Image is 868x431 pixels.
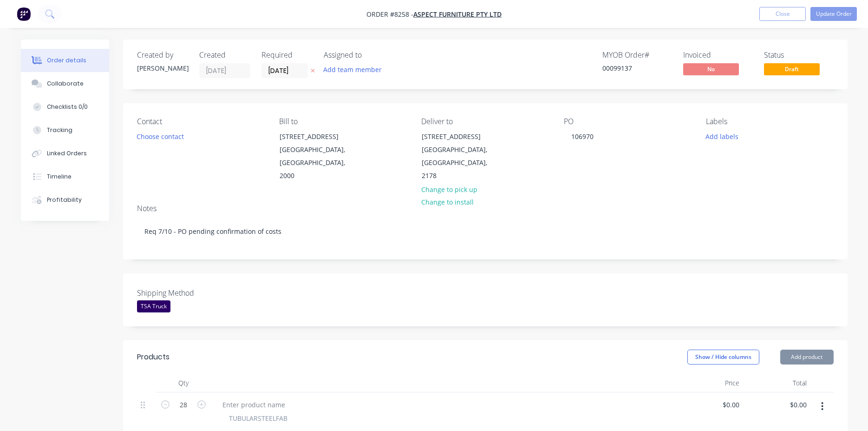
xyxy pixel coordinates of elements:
div: Req 7/10 - PO pending confirmation of costs [137,217,834,245]
button: Choose contact [131,130,189,142]
button: Close [759,7,806,21]
div: Notes [137,204,834,213]
span: Draft [764,63,820,75]
div: Linked Orders [46,149,86,158]
div: [STREET_ADDRESS][GEOGRAPHIC_DATA], [GEOGRAPHIC_DATA], 2000 [272,130,365,183]
button: Add team member [324,63,387,76]
div: Created by [137,51,188,60]
button: Add product [780,350,834,365]
button: Profitability [21,188,109,212]
div: [PERSON_NAME] [137,63,188,73]
div: Order details [46,56,86,65]
span: Order #8258 - [366,10,413,19]
button: Timeline [21,165,109,188]
span: No [683,63,739,75]
button: Show / Hide columns [687,350,759,365]
button: Add team member [318,63,386,76]
span: TUBULARSTEELFAB [229,413,287,423]
button: Update Order [810,7,857,21]
img: Factory [17,7,31,21]
a: Aspect Furniture Pty Ltd [413,10,502,19]
button: Change to pick up [416,183,482,195]
div: Collaborate [46,80,83,88]
div: TSA Truck [137,300,170,312]
div: Tracking [46,126,72,134]
div: Invoiced [683,51,753,60]
button: Order details [21,49,109,72]
div: [STREET_ADDRESS] [422,130,499,143]
button: Linked Orders [21,142,109,165]
div: [STREET_ADDRESS] [280,130,357,143]
div: Total [743,374,810,392]
button: Tracking [21,119,109,142]
div: [GEOGRAPHIC_DATA], [GEOGRAPHIC_DATA], 2178 [422,143,499,182]
div: Status [764,51,834,60]
button: Change to install [416,196,478,208]
button: Add labels [701,130,744,142]
div: Bill to [279,117,406,126]
div: [GEOGRAPHIC_DATA], [GEOGRAPHIC_DATA], 2000 [280,143,357,182]
button: Checklists 0/0 [21,95,109,119]
div: 00099137 [602,63,672,73]
label: Shipping Method [137,287,253,298]
div: Price [676,374,743,392]
div: Timeline [46,172,71,181]
div: [STREET_ADDRESS][GEOGRAPHIC_DATA], [GEOGRAPHIC_DATA], 2178 [414,130,507,183]
div: Labels [706,117,833,126]
div: Checklists 0/0 [46,103,87,111]
div: Products [137,351,170,363]
div: 106970 [564,130,601,143]
button: Collaborate [21,72,109,95]
div: Assigned to [324,51,417,60]
div: Deliver to [421,117,548,126]
div: Profitability [46,196,81,204]
div: Qty [156,374,211,392]
div: PO [564,117,691,126]
div: Contact [137,117,264,126]
div: Required [261,51,313,60]
div: Created [199,51,250,60]
div: MYOB Order # [602,51,672,60]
